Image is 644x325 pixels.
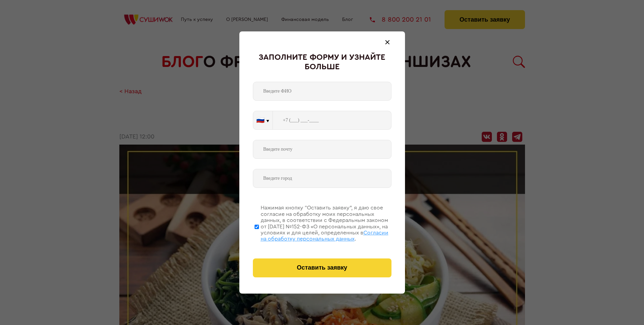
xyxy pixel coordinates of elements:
[253,111,272,129] button: 🇷🇺
[253,140,391,159] input: Введите почту
[253,258,391,277] button: Оставить заявку
[253,53,391,72] div: Заполните форму и узнайте больше
[261,230,388,242] span: Согласии на обработку персональных данных
[253,169,391,188] input: Введите город
[273,111,391,130] input: +7 (___) ___-____
[261,205,391,242] div: Нажимая кнопку “Оставить заявку”, я даю свое согласие на обработку моих персональных данных, в со...
[253,82,391,101] input: Введите ФИО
